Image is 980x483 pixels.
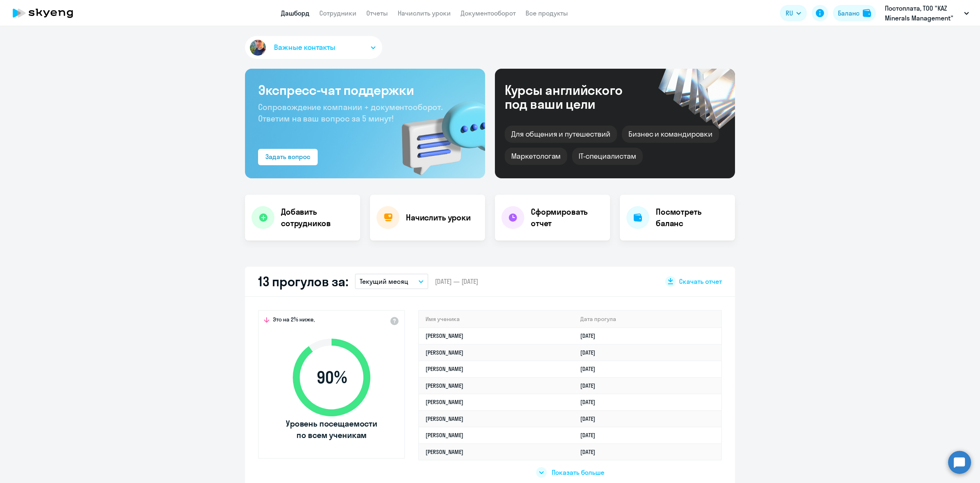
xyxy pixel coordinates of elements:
[461,9,516,17] a: Документооборот
[366,9,388,17] a: Отчеты
[505,148,567,165] div: Маркетологам
[406,212,471,223] h4: Начислить уроки
[425,448,463,456] a: [PERSON_NAME]
[281,206,354,229] h4: Добавить сотрудников
[390,86,485,178] img: bg-img
[435,277,478,286] span: [DATE] — [DATE]
[425,398,463,406] a: [PERSON_NAME]
[258,149,318,165] button: Задать вопрос
[505,83,644,111] div: Курсы английского под ваши цели
[656,206,728,229] h4: Посмотреть баланс
[526,9,568,17] a: Все продукты
[425,365,463,373] a: [PERSON_NAME]
[273,316,315,326] span: Это на 2% ниже,
[281,9,310,17] a: Дашборд
[838,8,860,18] div: Баланс
[580,349,602,356] a: [DATE]
[622,126,719,143] div: Бизнес и командировки
[552,468,604,477] span: Показать больше
[580,365,602,373] a: [DATE]
[258,102,443,124] span: Сопровождение компании + документооборот. Ответим на ваш вопрос за 5 минут!
[248,38,267,57] img: avatar
[881,3,973,23] button: Постоплата, ТОО "KAZ Minerals Management"
[833,5,876,21] button: Балансbalance
[580,382,602,389] a: [DATE]
[863,9,871,17] img: balance
[425,332,463,339] a: [PERSON_NAME]
[360,276,408,286] p: Текущий месяц
[425,431,463,439] a: [PERSON_NAME]
[265,152,310,162] div: Задать вопрос
[285,418,379,441] span: Уровень посещаемости по всем ученикам
[580,415,602,422] a: [DATE]
[786,8,793,18] span: RU
[425,349,463,356] a: [PERSON_NAME]
[245,36,382,59] button: Важные контакты
[285,368,379,387] span: 90 %
[425,382,463,389] a: [PERSON_NAME]
[258,273,348,290] h2: 13 прогулов за:
[398,9,451,17] a: Начислить уроки
[780,5,807,21] button: RU
[425,415,463,422] a: [PERSON_NAME]
[574,311,721,328] th: Дата прогула
[580,398,602,406] a: [DATE]
[885,3,961,23] p: Постоплата, ТОО "KAZ Minerals Management"
[572,148,642,165] div: IT-специалистам
[419,311,574,328] th: Имя ученика
[531,206,604,229] h4: Сформировать отчет
[258,82,472,98] h3: Экспресс-чат поддержки
[580,431,602,439] a: [DATE]
[319,9,356,17] a: Сотрудники
[274,42,335,53] span: Важные контакты
[679,277,722,286] span: Скачать отчет
[580,332,602,339] a: [DATE]
[355,274,428,289] button: Текущий месяц
[580,448,602,456] a: [DATE]
[505,126,617,143] div: Для общения и путешествий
